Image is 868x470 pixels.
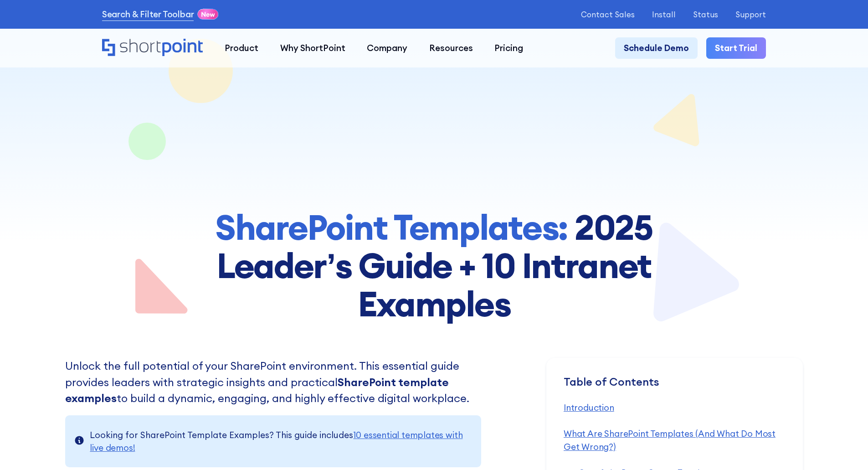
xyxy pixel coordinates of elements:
div: Product [225,41,258,55]
a: Status [693,10,718,19]
div: Looking for SharePoint Template Examples? This guide includes [90,429,473,455]
p: Unlock the full potential of your SharePoint environment. This essential guide provides leaders w... [65,358,481,407]
div: Company [367,41,407,55]
a: Introduction‍ [564,402,614,413]
a: Contact Sales [581,10,635,19]
a: Support [735,10,766,19]
iframe: Chat Widget [822,426,868,470]
a: What Are SharePoint Templates (And What Do Most Get Wrong?)‍ [564,428,776,452]
a: Start Trial [706,37,766,59]
a: Schedule Demo [615,37,698,59]
div: Why ShortPoint [280,41,345,55]
div: Resources [429,41,473,55]
a: Company [356,37,418,59]
a: Resources [418,37,484,59]
a: Product [214,37,269,59]
div: Table of Contents ‍ [564,375,786,401]
a: Search & Filter Toolbar [102,8,194,21]
a: Why ShortPoint [269,37,356,59]
div: Pricing [494,41,523,55]
strong: 2025 Leader’s Guide + 10 Intranet Examples [216,205,653,325]
strong: SharePoint Templates: [215,205,568,249]
a: Pricing [484,37,534,59]
a: Home [102,39,203,57]
a: Install [652,10,676,19]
